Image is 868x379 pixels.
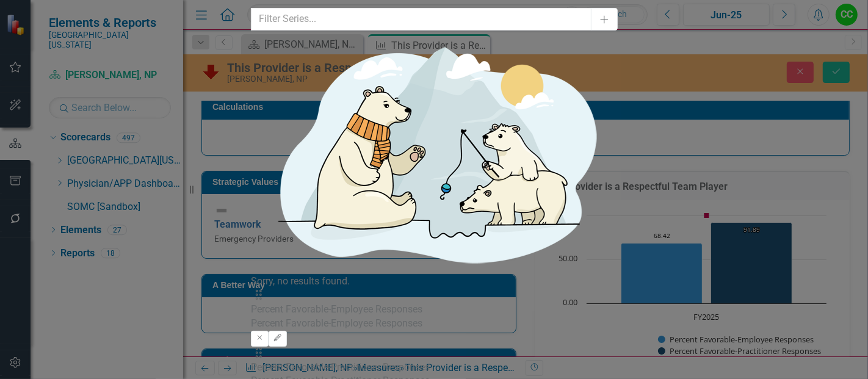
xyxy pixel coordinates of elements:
div: Sorry, no results found. [251,275,617,289]
div: Percent Favorable-Practitioner Responses [251,361,617,375]
div: Percent Favorable-Employee Responses [251,303,617,317]
input: Filter Series... [251,8,592,31]
div: Percent Favorable-Employee Responses [251,317,617,331]
img: No results found [251,31,617,275]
